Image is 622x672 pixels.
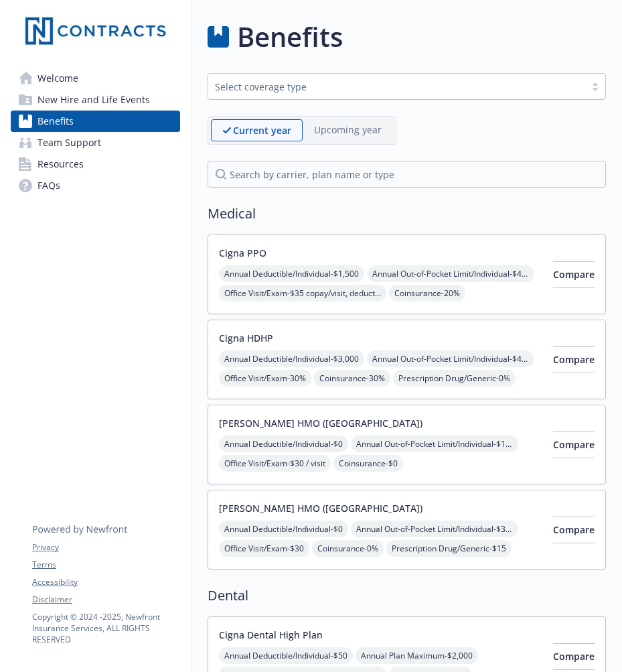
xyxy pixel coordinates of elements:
p: Upcoming year [314,123,382,137]
span: Office Visit/Exam - 30% [219,370,311,387]
button: Compare [553,643,595,670]
span: Annual Deductible/Individual - $0 [219,435,348,452]
button: Compare [553,346,595,373]
span: Coinsurance - 20% [389,285,465,301]
a: Team Support [11,132,180,153]
span: Annual Out-of-Pocket Limit/Individual - $1,500 [351,435,518,452]
h2: Medical [208,204,606,224]
span: Annual Out-of-Pocket Limit/Individual - $4,000 [367,350,534,367]
span: Office Visit/Exam - $35 copay/visit, deductible does not apply [219,285,386,301]
span: New Hire and Life Events [37,89,150,111]
a: Disclaimer [32,594,179,606]
span: Resources [37,153,84,175]
span: Coinsurance - 0% [312,540,384,557]
span: Compare [553,650,595,663]
span: Annual Plan Maximum - $2,000 [356,647,478,664]
h1: Benefits [237,17,343,57]
p: Current year [233,123,291,137]
span: FAQs [37,175,60,196]
div: Select coverage type [215,80,578,94]
button: Cigna Dental High Plan [219,628,323,642]
span: Team Support [37,132,101,153]
span: Annual Deductible/Individual - $1,500 [219,265,364,282]
span: Compare [553,438,595,451]
a: Benefits [11,111,180,132]
button: [PERSON_NAME] HMO ([GEOGRAPHIC_DATA]) [219,416,422,430]
button: Cigna HDHP [219,331,273,345]
span: Annual Out-of-Pocket Limit/Individual - $3,000 [351,521,518,537]
span: Office Visit/Exam - $30 [219,540,309,557]
a: Accessibility [32,576,179,588]
button: Compare [553,261,595,288]
span: Prescription Drug/Generic - $15 [386,540,512,557]
a: FAQs [11,175,180,196]
span: Coinsurance - 30% [314,370,390,387]
button: Compare [553,517,595,543]
span: Upcoming year [303,119,393,141]
a: Terms [32,559,179,571]
button: Compare [553,431,595,458]
input: search by carrier, plan name or type [208,161,606,188]
a: Resources [11,153,180,175]
a: Welcome [11,68,180,89]
h2: Dental [208,586,606,606]
span: Annual Deductible/Individual - $0 [219,521,348,537]
span: Annual Deductible/Individual - $3,000 [219,350,364,367]
button: [PERSON_NAME] HMO ([GEOGRAPHIC_DATA]) [219,501,422,515]
span: Coinsurance - $0 [333,455,403,472]
span: Office Visit/Exam - $30 / visit [219,455,331,472]
span: Welcome [37,68,78,89]
span: Compare [553,523,595,536]
span: Compare [553,268,595,281]
a: Privacy [32,541,179,553]
a: New Hire and Life Events [11,89,180,111]
button: Cigna PPO [219,246,266,260]
span: Annual Out-of-Pocket Limit/Individual - $4,000 [367,265,534,282]
span: Benefits [37,111,74,132]
p: Copyright © 2024 - 2025 , Newfront Insurance Services, ALL RIGHTS RESERVED [32,611,179,645]
span: Annual Deductible/Individual - $50 [219,647,353,664]
span: Prescription Drug/Generic - 0% [393,370,516,387]
span: Compare [553,353,595,366]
